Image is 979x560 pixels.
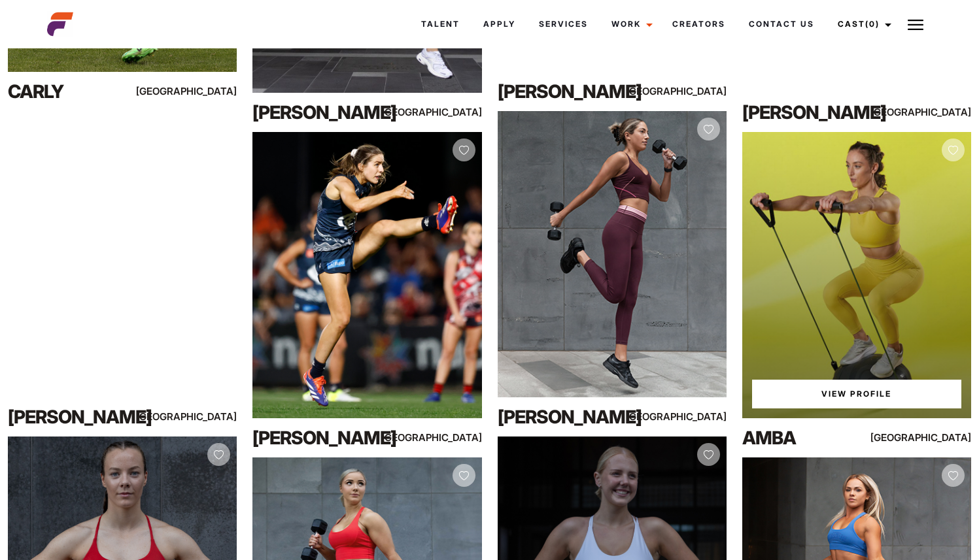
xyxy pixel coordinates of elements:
div: Carly [8,78,145,105]
a: Contact Us [737,7,826,42]
span: (0) [865,19,880,29]
div: [GEOGRAPHIC_DATA] [413,104,481,120]
div: [GEOGRAPHIC_DATA] [902,104,971,120]
div: [GEOGRAPHIC_DATA] [413,429,481,446]
div: [PERSON_NAME] [8,404,145,430]
div: [PERSON_NAME] [252,425,390,451]
div: [PERSON_NAME] [498,78,635,105]
a: Apply [472,7,527,42]
div: [GEOGRAPHIC_DATA] [658,83,727,99]
div: [GEOGRAPHIC_DATA] [658,408,727,425]
a: Talent [409,7,472,42]
img: cropped-aefm-brand-fav-22-square.png [47,11,73,37]
a: Services [527,7,600,42]
a: Creators [661,7,737,42]
a: View Amba'sProfile [752,380,961,408]
a: Work [600,7,661,42]
div: [PERSON_NAME] [498,404,635,430]
div: [GEOGRAPHIC_DATA] [902,429,971,446]
div: [GEOGRAPHIC_DATA] [168,408,237,425]
img: Burger icon [908,17,923,33]
div: [PERSON_NAME] [252,99,390,125]
div: Amba [742,425,880,451]
a: Cast(0) [826,7,899,42]
div: [PERSON_NAME] [742,99,880,125]
div: [GEOGRAPHIC_DATA] [168,83,237,99]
